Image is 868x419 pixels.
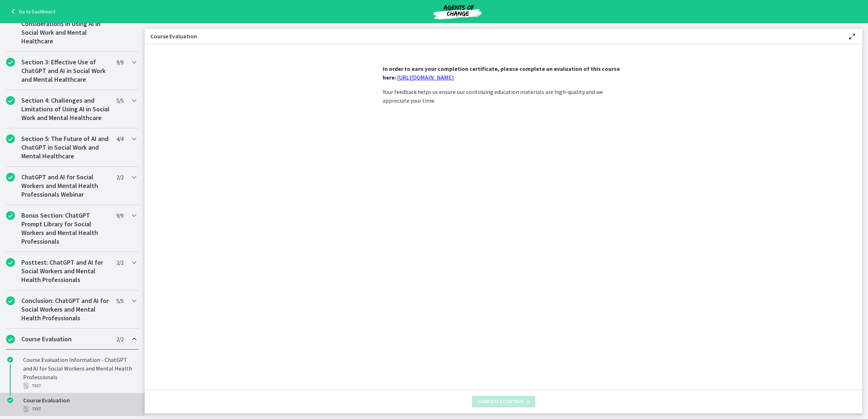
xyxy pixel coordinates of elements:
[21,335,110,343] h2: Course Evaluation
[116,296,123,305] span: 5 / 5
[472,396,535,407] button: Complete & continue
[478,399,524,405] span: Complete & continue
[116,335,123,343] span: 2 / 2
[397,74,454,81] a: [URL][DOMAIN_NAME]
[21,258,110,284] h2: Posttest: ChatGPT and AI for Social Workers and Mental Health Professionals
[21,11,110,46] h2: Section 2: Ethical Considerations in Using AI in Social Work and Mental Healthcare
[116,96,123,105] span: 5 / 5
[150,32,836,40] h3: Course Evaluation
[116,211,123,220] span: 9 / 9
[21,96,110,122] h2: Section 4: Challenges and Limitations of Using AI in Social Work and Mental Healthcare
[23,381,136,390] div: Text
[414,3,501,20] img: Agents of Change Social Work Test Prep
[6,296,15,305] i: Completed
[6,96,15,105] i: Completed
[21,134,110,161] h2: Section 5: The Future of AI and ChatGPT in Social Work and Mental Healthcare
[9,7,55,16] a: Go to Dashboard
[116,258,123,267] span: 2 / 2
[116,173,123,181] span: 2 / 2
[7,357,13,363] i: Completed
[21,58,110,84] h2: Section 3: Effective Use of ChatGPT and AI in Social Work and Mental Healthcare
[6,134,15,143] i: Completed
[6,258,15,267] i: Completed
[6,58,15,67] i: Completed
[21,211,110,246] h2: Bonus Section: ChatGPT Prompt Library for Social Workers and Mental Health Professionals
[21,296,110,322] h2: Conclusion: ChatGPT and AI for Social Workers and Mental Health Professionals
[6,211,15,220] i: Completed
[116,58,123,67] span: 9 / 9
[6,335,15,343] i: Completed
[23,355,136,390] div: Course Evaluation Information - ChatGPT and AI for Social Workers and Mental Health Professionals
[6,173,15,181] i: Completed
[116,134,123,143] span: 4 / 4
[383,65,620,81] strong: In order to earn your completion certificate, please complete an evaluation of this course here:
[21,173,110,199] h2: ChatGPT and AI for Social Workers and Mental Health Professionals Webinar
[383,87,624,105] p: Your feedback helps us ensure our continuing education materials are high-quality and we apprecia...
[7,397,13,403] i: Completed
[23,396,136,413] div: Course Evaluation
[23,405,136,413] div: Text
